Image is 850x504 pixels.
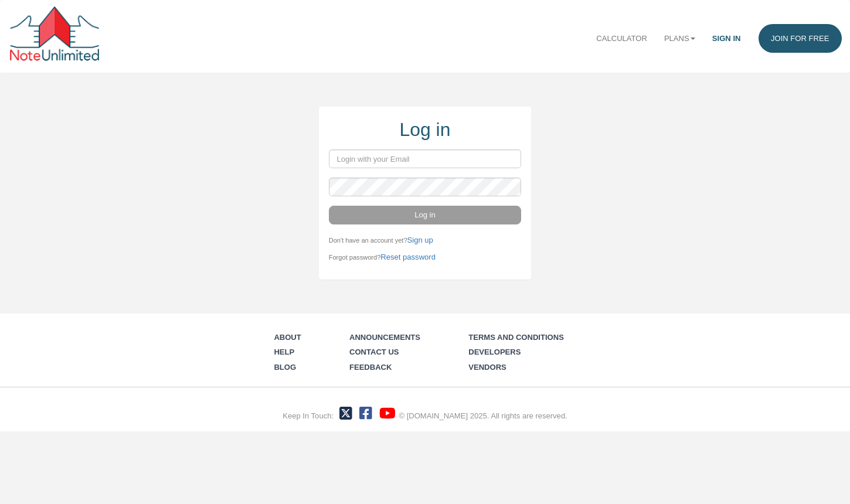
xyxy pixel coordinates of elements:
[399,411,567,422] div: © [DOMAIN_NAME] 2025. All rights are reserved.
[759,24,842,53] a: Join for FREE
[703,24,749,53] a: Sign in
[468,333,564,342] a: Terms and Conditions
[329,237,433,244] small: Don't have an account yet?
[329,206,522,224] button: Log in
[588,24,656,53] a: Calculator
[329,117,522,144] div: Log in
[274,348,294,356] a: Help
[329,149,522,168] input: Login with your Email
[468,363,506,372] a: Vendors
[407,236,433,244] a: Sign up
[329,254,436,261] small: Forgot password?
[380,253,436,261] a: Reset password
[283,411,334,422] div: Keep In Touch:
[274,363,296,372] a: Blog
[655,24,703,53] a: Plans
[274,333,301,342] a: About
[349,348,399,356] a: Contact Us
[468,348,521,356] a: Developers
[349,363,392,372] a: Feedback
[349,333,420,342] a: Announcements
